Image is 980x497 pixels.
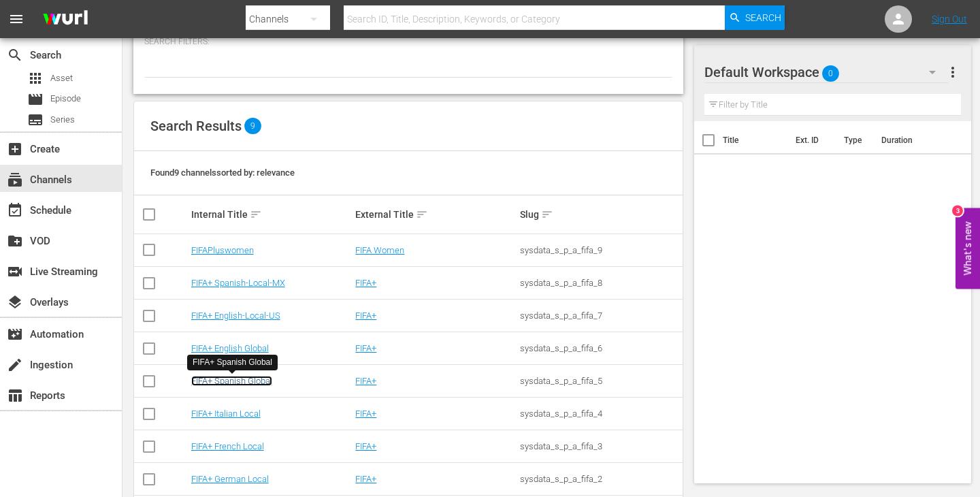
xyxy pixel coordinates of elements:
div: sysdata_s_p_a_fifa_3 [520,441,681,451]
span: Search Results [150,118,242,134]
span: Asset [27,70,44,86]
a: FIFA+ Spanish-Local-MX [191,278,285,288]
span: 9 [244,118,261,134]
span: Episode [50,92,81,106]
a: FIFA+ [355,310,376,321]
a: FIFA+ [355,278,376,288]
span: sort [416,208,428,221]
div: sysdata_s_p_a_fifa_6 [520,343,681,353]
span: more_vert [945,64,961,80]
div: sysdata_s_p_a_fifa_5 [520,376,681,386]
div: sysdata_s_p_a_fifa_8 [520,278,681,288]
span: Reports [7,387,23,404]
span: Series [27,112,44,128]
div: Default Workspace [704,53,949,91]
span: Ingestion [7,357,23,373]
th: Duration [873,121,955,159]
button: more_vert [945,56,961,89]
div: sysdata_s_p_a_fifa_2 [520,474,681,484]
th: Title [723,121,787,159]
div: Slug [520,206,681,223]
span: Episode [27,91,44,108]
div: Internal Title [191,206,352,223]
th: Type [836,121,873,159]
a: Sign Out [932,14,967,25]
div: sysdata_s_p_a_fifa_4 [520,408,681,419]
span: Overlays [7,294,23,310]
a: FIFA+ [355,441,376,451]
a: FIFA+ English Global [191,343,269,353]
span: Series [50,113,75,127]
a: FIFA+ English-Local-US [191,310,280,321]
a: FIFAPluswomen [191,245,254,255]
div: sysdata_s_p_a_fifa_7 [520,310,681,321]
div: FIFA+ Spanish Global [193,357,272,368]
a: FIFA+ Spanish Global [191,376,272,386]
span: Search [745,5,781,30]
th: Ext. ID [787,121,836,159]
span: Create [7,141,23,157]
span: sort [250,208,262,221]
a: FIFA+ German Local [191,474,269,484]
div: sysdata_s_p_a_fifa_9 [520,245,681,255]
p: Search Filters: [144,36,672,48]
button: Open Feedback Widget [955,208,980,289]
span: Schedule [7,202,23,219]
a: FIFA Women [355,245,404,255]
a: FIFA+ [355,343,376,353]
span: Live Streaming [7,263,23,280]
div: 3 [952,206,963,217]
button: Search [725,5,785,30]
a: FIFA+ [355,474,376,484]
img: ans4CAIJ8jUAAAAAAAAAAAAAAAAAAAAAAAAgQb4GAAAAAAAAAAAAAAAAAAAAAAAAJMjXAAAAAAAAAAAAAAAAAAAAAAAAgAT5G... [33,3,98,35]
span: VOD [7,233,23,249]
a: FIFA+ French Local [191,441,264,451]
a: FIFA+ [355,408,376,419]
span: Search [7,47,23,63]
span: sort [541,208,553,221]
span: Channels [7,172,23,188]
span: Automation [7,326,23,342]
span: Found 9 channels sorted by: relevance [150,167,295,178]
a: FIFA+ Italian Local [191,408,261,419]
span: 0 [822,59,839,88]
span: Asset [50,71,73,85]
span: menu [8,11,24,27]
div: External Title [355,206,516,223]
a: FIFA+ [355,376,376,386]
